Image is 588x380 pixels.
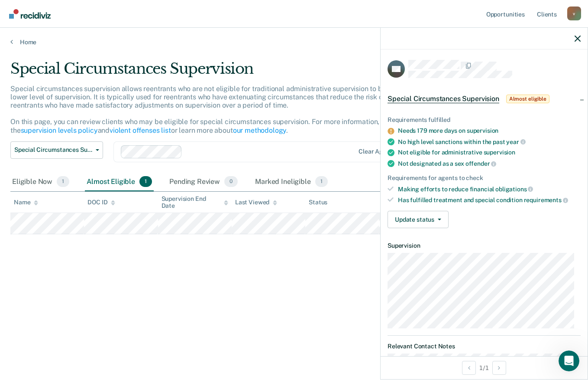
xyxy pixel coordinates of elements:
button: Next Opportunity [492,361,506,375]
dt: Supervision [388,242,581,249]
dt: Relevant Contact Notes [388,343,581,350]
a: our methodology [233,126,287,134]
div: Eligible Now [10,173,71,192]
a: Home [10,38,578,46]
div: Pending Review [168,173,239,192]
div: No high level sanctions within the past [398,138,581,146]
div: Supervision End Date [162,195,228,210]
span: supervision [484,149,515,156]
div: Making efforts to reduce financial [398,185,581,193]
span: 1 [315,176,328,187]
button: Profile dropdown button [567,7,581,20]
span: Almost eligible [506,95,549,103]
div: Clear agents [359,148,395,155]
div: Not eligible for administrative [398,149,581,156]
div: Requirements for agents to check [388,174,581,182]
div: Marked Ineligible [253,173,330,192]
span: 0 [224,176,238,187]
span: obligations [495,186,533,193]
button: Update status [388,211,449,228]
span: 1 [139,176,152,187]
div: Special Circumstances Supervision [10,60,452,85]
div: 1 / 1 [381,356,588,379]
img: Recidiviz [9,9,51,19]
div: v [567,7,581,20]
div: Special Circumstances SupervisionAlmost eligible [381,85,588,113]
div: Needs 179 more days on supervision [398,127,581,134]
span: Special Circumstances Supervision [388,95,499,103]
div: Last Viewed [235,199,277,206]
div: Name [14,199,38,206]
span: 1 [57,176,69,187]
span: offender [465,160,497,167]
div: Almost Eligible [85,173,154,192]
p: Special circumstances supervision allows reentrants who are not eligible for traditional administ... [10,85,436,134]
a: supervision levels policy [21,126,98,134]
span: year [506,138,525,145]
span: Special Circumstances Supervision [14,146,92,154]
span: requirements [524,197,568,203]
div: Has fulfilled treatment and special condition [398,196,581,204]
button: Previous Opportunity [462,361,476,375]
a: violent offenses list [110,126,171,134]
div: DOC ID [87,199,115,206]
div: Not designated as a sex [398,160,581,167]
div: Requirements fulfilled [388,116,581,124]
div: Status [309,199,327,206]
iframe: Intercom live chat [559,351,579,371]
